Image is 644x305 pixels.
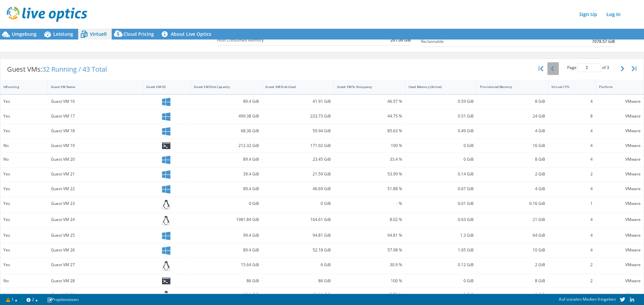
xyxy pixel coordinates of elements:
span: Virtuell [90,31,107,37]
div: Guest VM 19 [51,142,140,149]
div: IsRunning [3,85,37,89]
a: Projektnotizen [42,295,83,304]
div: VMware [599,246,641,254]
div: 8 GiB [480,291,545,298]
div: 4 GiB [480,185,545,193]
div: 46.57 % [337,98,402,105]
div: Guest VM 25 [51,232,140,239]
div: 0.51 GiB [409,112,474,120]
div: 0.63 GiB [409,216,474,223]
div: 39.4 GiB [194,170,259,178]
img: live_optics_svg.svg [7,7,87,22]
div: Guest VM 28 [51,277,140,285]
a: Sign Up [576,9,600,19]
div: Guest VM 26 [51,246,140,254]
div: No [3,156,45,163]
div: 8 GiB [480,277,545,285]
div: 4 [551,127,593,135]
div: 2 GiB [480,261,545,269]
div: 100 % [337,277,402,285]
div: Yes [3,98,45,105]
div: 57.98 % [337,246,402,254]
span: 3 [607,65,609,70]
div: 64 GiB [480,232,545,239]
div: 85.63 % [337,127,402,135]
div: 100 % [337,142,402,149]
div: 171.92 GiB [265,142,330,149]
div: Yes [3,170,45,178]
div: 53.99 % [337,170,402,178]
div: VMware [599,232,641,239]
div: VMware [599,112,641,120]
div: 4 [551,232,593,239]
div: Guest VM 27 [51,261,140,269]
div: VMware [599,156,641,163]
div: 94.81 % [337,232,402,239]
div: Yes [3,200,45,207]
div: Yes [3,216,45,223]
div: 4 [551,291,593,298]
div: 86 GiB [194,277,259,285]
div: 2 GiB [480,170,545,178]
div: Guest VM Disk Used [265,85,322,89]
div: No [3,277,45,285]
label: Reclaimable [421,38,552,45]
div: 21 GiB [480,216,545,223]
div: 1.3 GiB [409,232,474,239]
div: 1 [551,200,593,207]
div: 0 GiB [265,200,330,207]
div: 8 GiB [480,98,545,105]
div: 2 [551,277,593,285]
div: Virtual CPU [551,85,585,89]
div: VMware [599,127,641,135]
div: Guest VM Disk Capacity [194,85,251,89]
div: - % [337,200,402,207]
div: 0.49 GiB [409,127,474,135]
div: VMware [599,261,641,269]
div: VMware [599,98,641,105]
div: Guest VM OS [146,85,179,89]
div: Guest VM Name [51,85,132,89]
div: Yes [3,127,45,135]
div: 89.4 GiB [194,98,259,105]
div: VMware [599,185,641,193]
div: No [3,142,45,149]
div: Used Memory (Active) [409,85,466,89]
div: 0.67 GiB [409,185,474,193]
a: About Live Optics [159,29,216,40]
div: 21.59 GiB [265,170,330,178]
a: Log In [603,9,624,19]
div: Guest VM 17 [51,112,140,120]
div: 90.01 GiB [265,291,330,298]
div: 0 GiB [409,291,474,298]
span: Page of [567,63,609,72]
div: 46.69 GiB [265,185,330,193]
span: Auf sozialen Medien freigeben [559,296,616,302]
div: Yes [3,246,45,254]
div: VMware [599,142,641,149]
div: 4 [551,246,593,254]
div: 499.38 GiB [194,112,259,120]
div: 2 [551,170,593,178]
div: Guest VM 16 [51,98,140,105]
div: 99.1 GiB [194,291,259,298]
div: Provisioned Memory [480,85,537,89]
div: VMware [599,277,641,285]
div: 33.4 % [337,156,402,163]
div: Guest VM 24 [51,216,140,223]
span: Umgebung [12,31,37,37]
div: 0 GiB [409,277,474,285]
div: 89.4 GiB [194,156,259,163]
div: 4 [551,185,593,193]
div: 0.14 GiB [409,170,474,178]
div: 16 GiB [480,142,545,149]
span: Leistung [53,31,73,37]
div: 30.9 % [337,261,402,269]
div: Guest VM % Occupancy [337,85,394,89]
div: 0 GiB [409,156,474,163]
div: Guest VM 21 [51,170,140,178]
div: 8 [551,112,593,120]
div: 44.75 % [337,112,402,120]
div: 4 [551,142,593,149]
b: 261.06 GiB [390,37,411,44]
